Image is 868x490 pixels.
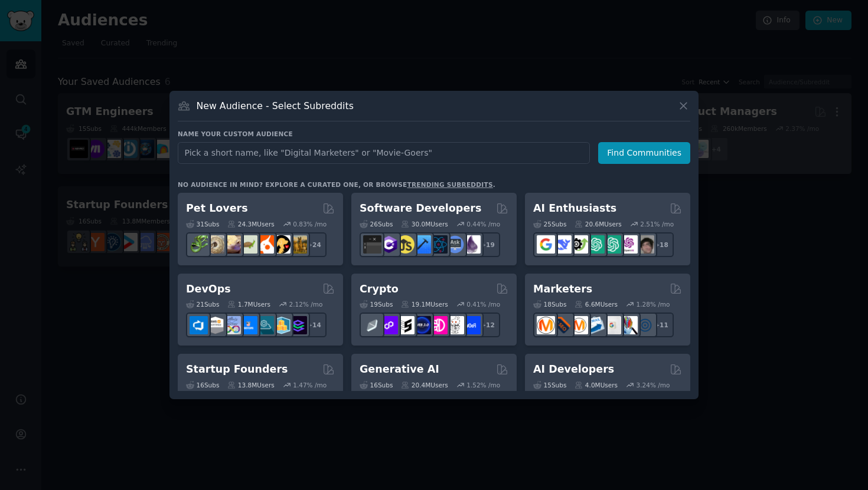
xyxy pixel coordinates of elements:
[396,235,415,254] img: learnjavascript
[178,130,690,138] h3: Name your custom audience
[396,316,415,334] img: ethstaker
[239,316,257,334] img: DevOpsLinks
[401,300,448,308] div: 19.1M Users
[360,381,393,389] div: 16 Sub s
[570,316,588,334] img: AskMarketing
[537,235,555,254] img: GoogleGeminiAI
[603,235,621,254] img: chatgpt_prompts_
[239,235,257,254] img: turtle
[598,142,690,164] button: Find Communities
[649,232,674,257] div: + 18
[206,235,224,254] img: ballpython
[401,381,448,389] div: 20.4M Users
[360,300,393,308] div: 19 Sub s
[553,235,572,254] img: DeepSeek
[360,362,439,377] h2: Generative AI
[227,220,274,228] div: 24.3M Users
[302,232,327,257] div: + 24
[603,316,621,334] img: googleads
[575,300,618,308] div: 6.6M Users
[466,300,500,308] div: 0.41 % /mo
[206,316,224,334] img: AWS_Certified_Experts
[466,220,500,228] div: 0.44 % /mo
[413,235,431,254] img: iOSProgramming
[186,381,219,389] div: 16 Sub s
[186,201,248,216] h2: Pet Lovers
[256,235,274,254] img: cockatiel
[636,235,654,254] img: ArtificalIntelligence
[289,316,307,334] img: PlatformEngineers
[637,300,670,308] div: 1.28 % /mo
[272,235,291,254] img: PetAdvice
[360,201,481,216] h2: Software Developers
[178,142,590,164] input: Pick a short name, like "Digital Marketers" or "Movie-Goers"
[570,235,588,254] img: AItoolsCatalog
[190,235,208,254] img: herpetology
[190,316,208,334] img: azuredevops
[413,316,431,334] img: web3
[380,316,398,334] img: 0xPolygon
[272,316,291,334] img: aws_cdk
[649,313,674,337] div: + 11
[533,362,614,377] h2: AI Developers
[293,381,327,389] div: 1.47 % /mo
[197,100,354,112] h3: New Audience - Select Subreddits
[446,316,464,334] img: CryptoNews
[302,313,327,337] div: + 14
[401,220,448,228] div: 30.0M Users
[533,201,616,216] h2: AI Enthusiasts
[289,235,307,254] img: dogbreed
[636,316,654,334] img: OnlineMarketing
[429,316,448,334] img: defiblockchain
[619,235,638,254] img: OpenAIDev
[380,235,398,254] img: csharp
[363,235,381,254] img: software
[533,300,566,308] div: 18 Sub s
[227,381,274,389] div: 13.8M Users
[227,300,270,308] div: 1.7M Users
[533,220,566,228] div: 25 Sub s
[360,282,399,297] h2: Crypto
[533,381,566,389] div: 15 Sub s
[575,381,618,389] div: 4.0M Users
[553,316,572,334] img: bigseo
[475,313,500,337] div: + 12
[186,362,288,377] h2: Startup Founders
[537,316,555,334] img: content_marketing
[637,381,670,389] div: 3.24 % /mo
[363,316,381,334] img: ethfinance
[640,220,674,228] div: 2.51 % /mo
[533,282,592,297] h2: Marketers
[586,316,605,334] img: Emailmarketing
[186,300,219,308] div: 21 Sub s
[619,316,638,334] img: MarketingResearch
[293,220,327,228] div: 0.83 % /mo
[178,180,495,189] div: No audience in mind? Explore a curated one, or browse .
[360,220,393,228] div: 26 Sub s
[223,235,241,254] img: leopardgeckos
[289,300,323,308] div: 2.12 % /mo
[223,316,241,334] img: Docker_DevOps
[429,235,448,254] img: reactnative
[186,220,219,228] div: 31 Sub s
[462,316,481,334] img: defi_
[256,316,274,334] img: platformengineering
[475,232,500,257] div: + 19
[446,235,464,254] img: AskComputerScience
[462,235,481,254] img: elixir
[407,181,492,188] a: trending subreddits
[466,381,500,389] div: 1.52 % /mo
[586,235,605,254] img: chatgpt_promptDesign
[186,282,231,297] h2: DevOps
[575,220,621,228] div: 20.6M Users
